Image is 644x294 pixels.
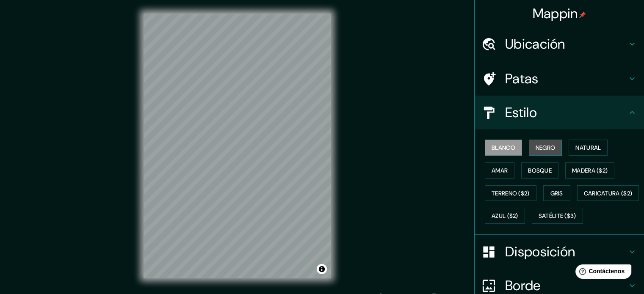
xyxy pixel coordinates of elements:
[569,140,608,156] button: Natural
[492,212,518,220] font: Azul ($2)
[485,208,525,224] button: Azul ($2)
[532,208,583,224] button: Satélite ($3)
[577,185,639,201] button: Caricatura ($2)
[584,190,633,197] font: Caricatura ($2)
[550,190,563,197] font: Gris
[565,162,614,179] button: Madera ($2)
[569,261,635,285] iframe: Lanzador de widgets de ayuda
[536,144,556,151] font: Negro
[529,140,562,156] button: Negro
[579,11,586,18] img: pin-icon.png
[475,235,644,269] div: Disposición
[485,140,522,156] button: Blanco
[485,162,514,179] button: Amar
[317,264,327,274] button: Activar o desactivar atribución
[492,190,530,197] font: Terreno ($2)
[528,167,552,174] font: Bosque
[572,167,608,174] font: Madera ($2)
[475,96,644,129] div: Estilo
[521,162,558,179] button: Bosque
[144,14,331,278] canvas: Mapa
[492,167,508,174] font: Amar
[543,185,570,201] button: Gris
[485,185,536,201] button: Terreno ($2)
[505,70,539,88] font: Patas
[475,62,644,96] div: Patas
[505,35,565,53] font: Ubicación
[475,27,644,61] div: Ubicación
[539,212,576,220] font: Satélite ($3)
[505,243,575,261] font: Disposición
[492,144,515,151] font: Blanco
[575,144,601,151] font: Natural
[505,104,537,121] font: Estilo
[533,5,578,22] font: Mappin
